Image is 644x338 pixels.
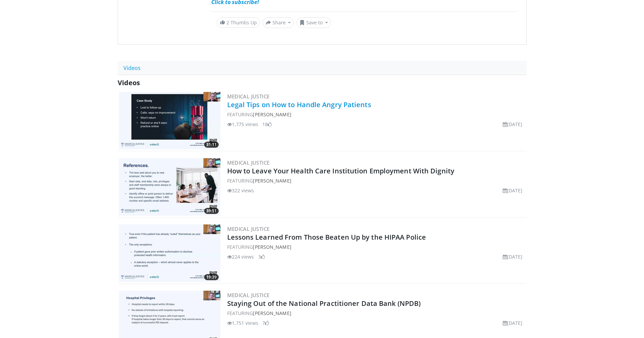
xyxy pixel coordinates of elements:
[227,93,270,100] a: Medical Justice
[119,158,220,216] img: eec25bb2-50fc-4801-9992-08595ecc5ff1.300x170_q85_crop-smart_upscale.jpg
[227,177,525,184] div: FEATURING
[119,92,220,149] a: 31:11
[227,225,270,232] a: Medical Justice
[227,159,270,166] a: Medical Justice
[119,92,220,149] img: 4f6bc687-2577-4dad-9779-323188f148db.300x170_q85_crop-smart_upscale.jpg
[262,121,272,128] li: 18
[119,158,220,216] a: 39:51
[503,319,523,327] li: [DATE]
[227,319,258,327] li: 1,751 views
[226,19,229,26] span: 2
[227,292,270,298] a: Medical Justice
[118,61,146,75] a: Videos
[227,243,525,250] div: FEATURING
[227,310,525,317] div: FEATURING
[119,224,220,282] a: 19:39
[227,166,455,175] a: How to Leave Your Health Care Institution Employment With Dignity
[253,111,291,118] a: [PERSON_NAME]
[227,111,525,118] div: FEATURING
[296,17,331,28] button: Save to
[227,233,426,242] a: Lessons Learned From Those Beaten Up by the HIPAA Police
[227,187,254,194] li: 322 views
[253,177,291,184] a: [PERSON_NAME]
[262,319,269,327] li: 7
[204,274,219,280] span: 19:39
[204,142,219,148] span: 31:11
[258,253,265,260] li: 3
[253,310,291,316] a: [PERSON_NAME]
[227,299,421,308] a: Staying Out of the National Practitioner Data Bank (NPDB)
[263,17,294,28] button: Share
[119,224,220,282] img: 9b3b54c1-c642-4a7b-b397-34a831f77d83.300x170_q85_crop-smart_upscale.jpg
[227,253,254,260] li: 224 views
[227,100,371,109] a: Legal Tips on How to Handle Angry Patients
[204,208,219,214] span: 39:51
[217,17,260,28] a: 2 Thumbs Up
[227,121,258,128] li: 1,775 views
[503,121,523,128] li: [DATE]
[503,187,523,194] li: [DATE]
[118,78,140,87] span: Videos
[253,244,291,250] a: [PERSON_NAME]
[503,253,523,260] li: [DATE]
